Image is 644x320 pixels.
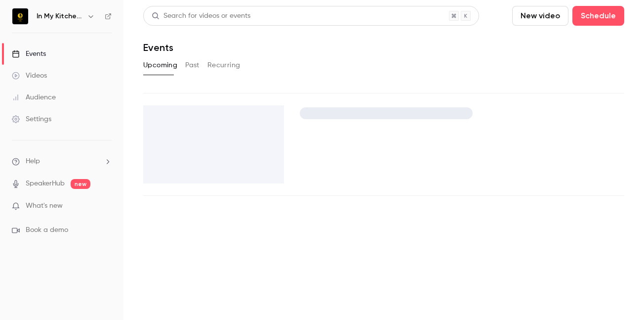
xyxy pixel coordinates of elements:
[26,225,68,235] span: Book a demo
[12,156,112,167] li: help-dropdown-opener
[12,114,51,124] div: Settings
[26,156,40,167] span: Help
[143,42,173,53] h1: Events
[12,8,28,24] img: In My Kitchen With Yvonne
[152,11,250,21] div: Search for videos or events
[207,57,241,73] button: Recurring
[26,201,63,211] span: What's new
[12,49,46,59] div: Events
[26,179,65,189] a: SpeakerHub
[71,179,90,189] span: new
[572,6,624,26] button: Schedule
[12,71,47,81] div: Videos
[143,57,177,73] button: Upcoming
[37,11,83,21] h6: In My Kitchen With [PERSON_NAME]
[185,57,200,73] button: Past
[12,92,56,102] div: Audience
[512,6,568,26] button: New video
